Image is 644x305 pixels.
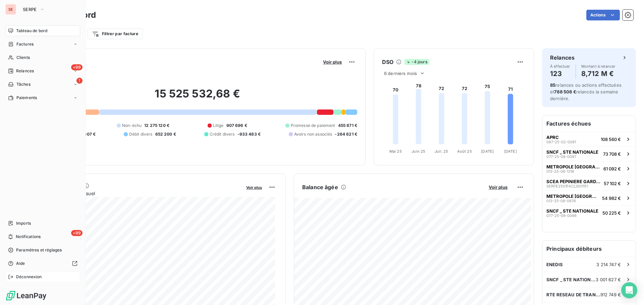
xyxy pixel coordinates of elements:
span: Déconnexion [16,274,42,280]
span: Voir plus [323,59,342,65]
span: METROPOLE [GEOGRAPHIC_DATA] [546,164,601,169]
button: Filtrer par facture [88,28,143,39]
span: -933 483 € [237,131,261,137]
span: 57 102 € [604,181,621,186]
span: 3 214 747 € [596,262,621,267]
a: Aide [5,258,80,269]
span: Promesse de paiement [291,123,335,129]
span: Montant à relancer [581,64,615,68]
tspan: [DATE] [481,149,494,154]
span: -4 jours [404,59,429,65]
button: SNCF _ STE NATIONALE077-25-08-009850 225 € [542,205,636,220]
button: Voir plus [244,184,264,190]
span: Tableau de bord [16,28,47,34]
span: Factures [16,41,34,47]
span: Crédit divers [210,131,235,137]
h6: DSO [382,58,393,66]
h6: Balance âgée [302,183,338,191]
span: SCEA PEPINIERE GARDOISE [546,179,601,184]
span: 077-25-08-0098 [546,214,577,218]
span: 455 871 € [338,123,357,129]
span: Chiffre d'affaires mensuel [38,190,241,197]
span: METROPOLE [GEOGRAPHIC_DATA] [546,194,599,199]
span: 6 derniers mois [384,71,417,76]
h2: 15 525 532,68 € [38,87,357,107]
div: Open Intercom Messenger [621,282,637,298]
span: Débit divers [129,131,153,137]
span: Paramètres et réglages [16,247,62,253]
span: APRC [546,135,559,140]
button: APRC087-25-02-0081108 560 € [542,132,636,146]
span: SERPE2501FACLI001151 [546,184,588,188]
h6: Factures échues [542,116,636,132]
span: 652 200 € [155,131,176,137]
span: relances ou actions effectuées et relancés la semaine dernière. [550,82,622,101]
span: 12 275 120 € [144,123,169,129]
h6: Relances [550,54,575,62]
button: METROPOLE [GEOGRAPHIC_DATA]013-25-08-097654 982 € [542,190,636,205]
span: -264 621 € [335,131,357,137]
span: SNCF _ STE NATIONALE [546,277,596,282]
span: 788 508 € [554,89,576,94]
button: SNCF _ STE NATIONALE077-25-08-009773 708 € [542,146,636,161]
span: Voir plus [246,185,262,190]
button: Actions [586,10,620,20]
span: +99 [71,64,83,70]
span: 087-25-02-0081 [546,140,576,144]
span: Avoirs non associés [294,131,332,137]
tspan: Juil. 25 [435,149,448,154]
img: Logo LeanPay [5,290,47,301]
span: 013-25-06-1316 [546,169,574,173]
span: 3 001 627 € [596,277,621,282]
span: Relances [16,68,34,74]
tspan: Juin 25 [412,149,425,154]
tspan: Mai 25 [389,149,402,154]
tspan: Août 25 [457,149,472,154]
span: 907 696 € [226,123,247,129]
span: 73 708 € [603,151,621,157]
span: À effectuer [550,64,570,68]
span: 50 225 € [602,210,621,216]
span: ENEDIS [546,262,563,267]
span: Imports [16,220,31,226]
button: SCEA PEPINIERE GARDOISESERPE2501FACLI00115157 102 € [542,176,636,190]
span: 077-25-08-0097 [546,155,576,159]
span: 1 [76,78,83,84]
span: 54 982 € [602,196,621,201]
span: Tâches [16,81,31,87]
span: Voir plus [489,184,507,190]
h4: 123 [550,68,570,79]
span: SNCF _ STE NATIONALE [546,208,598,214]
span: Notifications [16,234,41,240]
span: 912 749 € [600,292,621,297]
span: RTE RESEAU DE TRANSPORT ELECTRICITE [546,292,600,297]
span: Clients [16,55,30,61]
span: SNCF _ STE NATIONALE [546,149,598,155]
button: Voir plus [487,184,509,190]
span: 013-25-08-0976 [546,199,576,203]
tspan: [DATE] [504,149,517,154]
span: 85 [550,82,555,88]
button: METROPOLE [GEOGRAPHIC_DATA]013-25-06-131661 092 € [542,161,636,176]
h4: 8,712 M € [581,68,615,79]
span: Aide [16,260,25,266]
span: +99 [71,230,83,236]
span: Paiements [16,95,37,101]
span: Litige [213,123,224,129]
span: SERPE [23,7,37,12]
button: Voir plus [321,59,344,65]
span: Non-échu [122,123,142,129]
div: SE [5,4,16,15]
span: 108 560 € [601,137,621,142]
span: 61 092 € [603,166,621,171]
h6: Principaux débiteurs [542,241,636,257]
